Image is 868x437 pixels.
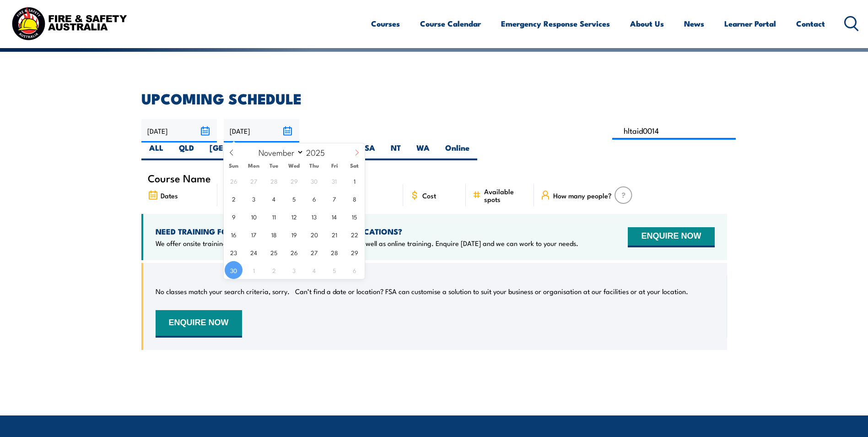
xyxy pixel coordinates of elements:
[420,11,481,36] a: Course Calendar
[264,163,284,169] span: Tue
[612,122,736,140] input: Search Course
[245,172,263,190] span: October 27, 2025
[156,239,578,248] p: We offer onsite training, training at our centres, multisite solutions as well as online training...
[484,187,528,203] span: Available spots
[437,142,477,160] label: Online
[141,92,727,104] h2: UPCOMING SCHEDULE
[325,172,343,190] span: October 31, 2025
[245,190,263,208] span: November 3, 2025
[305,243,323,261] span: November 27, 2025
[265,190,283,208] span: November 4, 2025
[409,142,437,160] label: WA
[371,11,400,36] a: Courses
[305,225,323,243] span: November 20, 2025
[245,261,263,279] span: December 1, 2025
[345,225,363,243] span: November 22, 2025
[265,243,283,261] span: November 25, 2025
[284,163,304,169] span: Wed
[265,208,283,225] span: November 11, 2025
[501,11,610,36] a: Emergency Response Services
[148,174,211,182] span: Course Name
[202,142,298,160] label: [GEOGRAPHIC_DATA]
[295,287,688,296] p: Can’t find a date or location? FSA can customise a solution to suit your business or organisation...
[553,191,612,199] span: How many people?
[254,146,304,158] select: Month
[345,163,365,169] span: Sat
[285,208,303,225] span: November 12, 2025
[304,147,334,158] input: Year
[327,142,357,160] label: TAS
[325,190,343,208] span: November 7, 2025
[345,190,363,208] span: November 8, 2025
[422,191,436,199] span: Cost
[285,190,303,208] span: November 5, 2025
[305,261,323,279] span: December 4, 2025
[265,172,283,190] span: October 28, 2025
[325,208,343,225] span: November 14, 2025
[630,11,664,36] a: About Us
[285,225,303,243] span: November 19, 2025
[225,172,243,190] span: October 26, 2025
[245,243,263,261] span: November 24, 2025
[383,142,409,160] label: NT
[225,225,243,243] span: November 16, 2025
[357,142,383,160] label: SA
[345,261,363,279] span: December 6, 2025
[265,225,283,243] span: November 18, 2025
[141,119,217,142] input: From date
[304,163,324,169] span: Thu
[298,142,327,160] label: VIC
[796,11,825,36] a: Contact
[684,11,704,36] a: News
[225,208,243,225] span: November 9, 2025
[345,172,363,190] span: November 1, 2025
[724,11,776,36] a: Learner Portal
[628,227,714,247] button: ENQUIRE NOW
[225,261,243,279] span: November 30, 2025
[305,172,323,190] span: October 30, 2025
[156,310,242,338] button: ENQUIRE NOW
[285,172,303,190] span: October 29, 2025
[161,191,178,199] span: Dates
[244,163,264,169] span: Mon
[305,208,323,225] span: November 13, 2025
[245,208,263,225] span: November 10, 2025
[224,119,299,142] input: To date
[325,243,343,261] span: November 28, 2025
[225,190,243,208] span: November 2, 2025
[265,261,283,279] span: December 2, 2025
[285,261,303,279] span: December 3, 2025
[285,243,303,261] span: November 26, 2025
[156,287,290,296] p: No classes match your search criteria, sorry.
[325,261,343,279] span: December 5, 2025
[171,142,202,160] label: QLD
[305,190,323,208] span: November 6, 2025
[156,226,578,236] h4: NEED TRAINING FOR LARGER GROUPS OR MULTIPLE LOCATIONS?
[225,243,243,261] span: November 23, 2025
[245,225,263,243] span: November 17, 2025
[141,142,171,160] label: ALL
[224,163,244,169] span: Sun
[325,225,343,243] span: November 21, 2025
[345,208,363,225] span: November 15, 2025
[345,243,363,261] span: November 29, 2025
[324,163,345,169] span: Fri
